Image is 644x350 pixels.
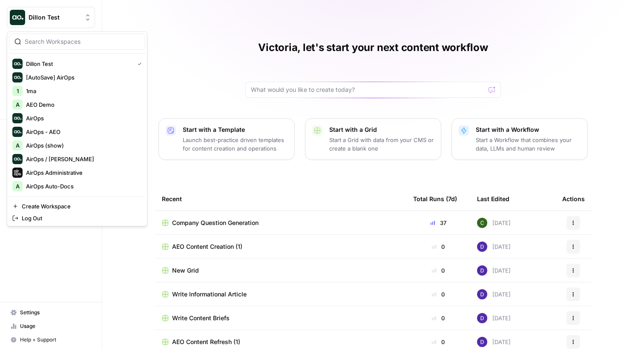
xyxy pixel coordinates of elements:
[16,141,20,150] span: A
[26,60,131,68] span: Dillon Test
[16,182,20,191] span: A
[183,125,287,134] p: Start with a Template
[477,289,511,299] div: [DATE]
[7,7,95,28] button: Workspace: Dillon Test
[9,200,145,212] a: Create Workspace
[477,187,509,211] div: Last Edited
[172,219,259,227] span: Company Question Generation
[26,73,138,82] span: [AutoSave] AirOps
[7,333,95,347] button: Help + Support
[25,37,140,46] input: Search Workspaces
[413,290,463,299] div: 0
[258,41,488,54] h1: Victoria, let's start your next content workflow
[29,13,80,22] span: Dillon Test
[172,290,247,299] span: Write Informational Article
[12,168,23,178] img: AirOps Administrative Logo
[477,242,487,252] img: 6clbhjv5t98vtpq4yyt91utag0vy
[20,336,91,344] span: Help + Support
[12,72,23,83] img: [AutoSave] AirOps Logo
[477,337,511,347] div: [DATE]
[26,141,138,150] span: AirOps (show)
[172,338,240,346] span: AEO Content Refresh (1)
[26,168,138,177] span: AirOps Administrative
[7,306,95,319] a: Settings
[162,242,400,251] a: AEO Content Creation (1)
[16,100,20,109] span: A
[26,182,138,191] span: AirOps Auto-Docs
[413,266,463,275] div: 0
[413,338,463,346] div: 0
[172,314,230,322] span: Write Content Briefs
[476,125,581,134] p: Start with a Workflow
[183,136,287,153] p: Launch best-practice driven templates for content creation and operations
[20,309,91,316] span: Settings
[26,114,138,122] span: AirOps
[477,313,511,323] div: [DATE]
[12,113,23,123] img: AirOps Logo
[305,118,441,160] button: Start with a GridStart a Grid with data from your CMS or create a blank one
[7,319,95,333] a: Usage
[172,242,242,251] span: AEO Content Creation (1)
[477,218,511,228] div: [DATE]
[12,59,23,69] img: Dillon Test Logo
[329,125,434,134] p: Start with a Grid
[26,87,138,95] span: 1ma
[477,337,487,347] img: 6clbhjv5t98vtpq4yyt91utag0vy
[476,136,581,153] p: Start a Workflow that combines your data, LLMs and human review
[9,212,145,224] a: Log Out
[162,290,400,299] a: Write Informational Article
[158,118,295,160] button: Start with a TemplateLaunch best-practice driven templates for content creation and operations
[12,154,23,164] img: AirOps / Nicholas Cabral Logo
[477,265,487,276] img: 6clbhjv5t98vtpq4yyt91utag0vy
[26,155,138,163] span: AirOps / [PERSON_NAME]
[26,100,138,109] span: AEO Demo
[17,87,19,95] span: 1
[562,187,585,211] div: Actions
[413,242,463,251] div: 0
[22,214,138,222] span: Log Out
[413,187,457,211] div: Total Runs (7d)
[251,85,485,94] input: What would you like to create today?
[7,31,147,226] div: Workspace: Dillon Test
[20,322,91,330] span: Usage
[413,314,463,322] div: 0
[477,242,511,252] div: [DATE]
[162,219,400,227] a: Company Question Generation
[172,266,199,275] span: New Grid
[477,218,487,228] img: 14qrvic887bnlg6dzgoj39zarp80
[162,338,400,346] a: AEO Content Refresh (1)
[329,136,434,153] p: Start a Grid with data from your CMS or create a blank one
[477,313,487,323] img: 6clbhjv5t98vtpq4yyt91utag0vy
[12,127,23,137] img: AirOps - AEO Logo
[162,266,400,275] a: New Grid
[477,265,511,276] div: [DATE]
[162,187,400,211] div: Recent
[22,202,138,211] span: Create Workspace
[26,128,138,136] span: AirOps - AEO
[477,289,487,299] img: 6clbhjv5t98vtpq4yyt91utag0vy
[10,10,25,25] img: Dillon Test Logo
[162,314,400,322] a: Write Content Briefs
[451,118,588,160] button: Start with a WorkflowStart a Workflow that combines your data, LLMs and human review
[413,219,463,227] div: 37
